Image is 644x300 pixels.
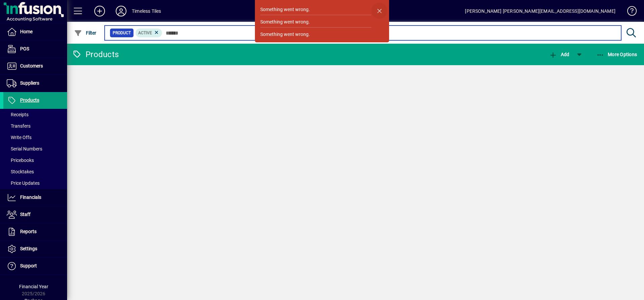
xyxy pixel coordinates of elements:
span: Products [20,97,39,103]
span: Staff [20,212,31,217]
a: Receipts [3,109,67,120]
span: Settings [20,246,37,251]
span: Financials [20,195,41,200]
a: Reports [3,223,67,240]
a: POS [3,41,67,57]
button: Filter [72,27,98,39]
span: Stocktakes [7,169,34,174]
a: Staff [3,206,67,223]
span: Receipts [7,112,29,117]
span: Financial Year [19,284,48,289]
div: Timeless Tiles [132,6,161,16]
a: Support [3,258,67,274]
a: Write Offs [3,132,67,143]
a: Customers [3,58,67,75]
span: Active [138,31,152,35]
span: Filter [74,30,97,36]
button: Add [547,48,571,60]
a: Home [3,24,67,40]
button: Add [89,5,110,17]
span: Price Updates [7,180,40,186]
a: Knowledge Base [622,1,636,23]
span: Write Offs [7,135,32,140]
mat-chip: Activation Status: Active [136,29,162,37]
span: Reports [20,229,37,234]
a: Serial Numbers [3,143,67,155]
span: Suppliers [20,80,39,86]
span: Home [20,29,33,34]
a: Suppliers [3,75,67,92]
a: Stocktakes [3,166,67,177]
span: Add [549,52,569,57]
span: Support [20,263,37,268]
a: Price Updates [3,177,67,189]
span: POS [20,46,29,51]
span: Serial Numbers [7,146,42,152]
div: Products [72,49,119,60]
button: Profile [110,5,132,17]
a: Pricebooks [3,155,67,166]
span: Pricebooks [7,158,34,163]
span: Customers [20,63,43,69]
span: More Options [596,52,637,57]
a: Financials [3,189,67,206]
div: [PERSON_NAME] [PERSON_NAME][EMAIL_ADDRESS][DOMAIN_NAME] [465,6,615,16]
a: Settings [3,241,67,257]
span: Transfers [7,123,31,129]
a: Transfers [3,120,67,132]
button: More Options [595,48,639,60]
span: Product [113,30,131,36]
